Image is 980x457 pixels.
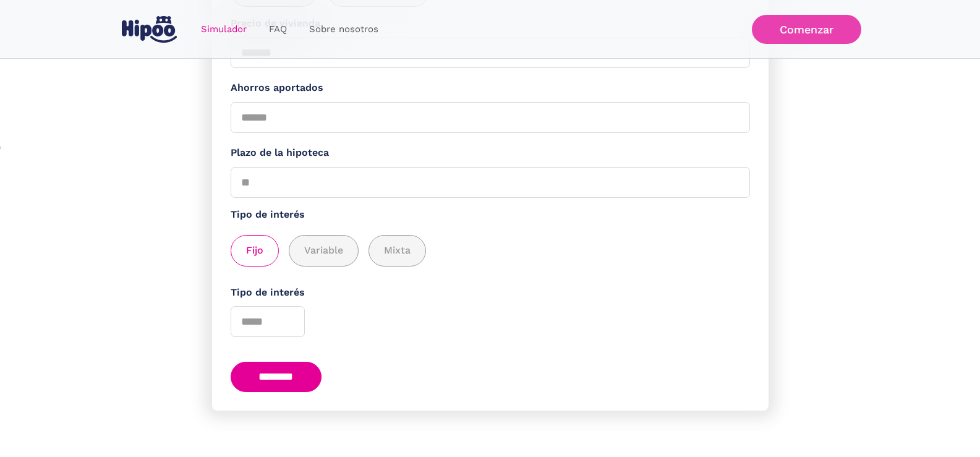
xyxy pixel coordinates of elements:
span: Fijo [246,243,263,258]
a: Sobre nosotros [298,17,390,41]
label: Plazo de la hipoteca [231,145,750,161]
a: FAQ [258,17,298,41]
a: Simulador [190,17,258,41]
div: add_description_here [231,235,750,267]
span: Variable [304,243,343,258]
span: Mixta [384,243,411,258]
label: Ahorros aportados [231,80,750,96]
a: home [119,11,180,48]
label: Tipo de interés [231,285,750,301]
label: Tipo de interés [231,207,750,223]
a: Comenzar [752,15,861,44]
